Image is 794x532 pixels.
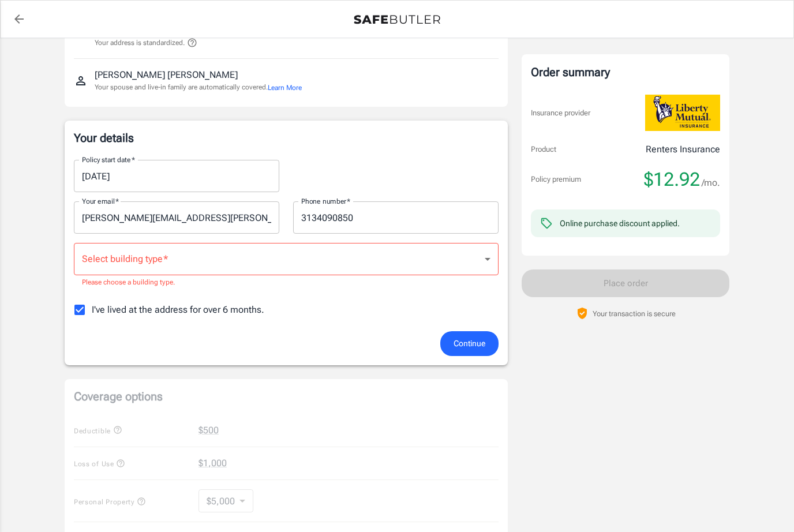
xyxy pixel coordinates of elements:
[92,303,264,317] span: I've lived at the address for over 6 months.
[702,175,720,191] span: /mo.
[74,74,88,88] svg: Insured person
[645,95,720,131] img: Liberty Mutual
[531,107,590,119] p: Insurance provider
[268,83,302,93] button: Learn More
[82,277,490,289] p: Please choose a building type.
[644,168,700,191] span: $12.92
[95,82,302,93] p: Your spouse and live-in family are automatically covered.
[531,174,581,185] p: Policy premium
[95,68,238,82] p: [PERSON_NAME] [PERSON_NAME]
[531,63,720,81] div: Order summary
[82,196,119,206] label: Your email
[646,143,720,156] p: Renters Insurance
[293,201,499,234] input: Enter number
[454,336,485,351] span: Continue
[95,38,185,48] p: Your address is standardized.
[354,15,440,24] img: Back to quotes
[593,308,676,319] p: Your transaction is secure
[82,155,135,164] label: Policy start date
[74,201,279,234] input: Enter email
[531,144,556,155] p: Product
[8,8,31,31] a: back to quotes
[74,130,499,146] p: Your details
[301,196,350,206] label: Phone number
[440,331,499,356] button: Continue
[74,160,271,192] input: Choose date, selected date is Oct 1, 2025
[560,218,680,229] div: Online purchase discount applied.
